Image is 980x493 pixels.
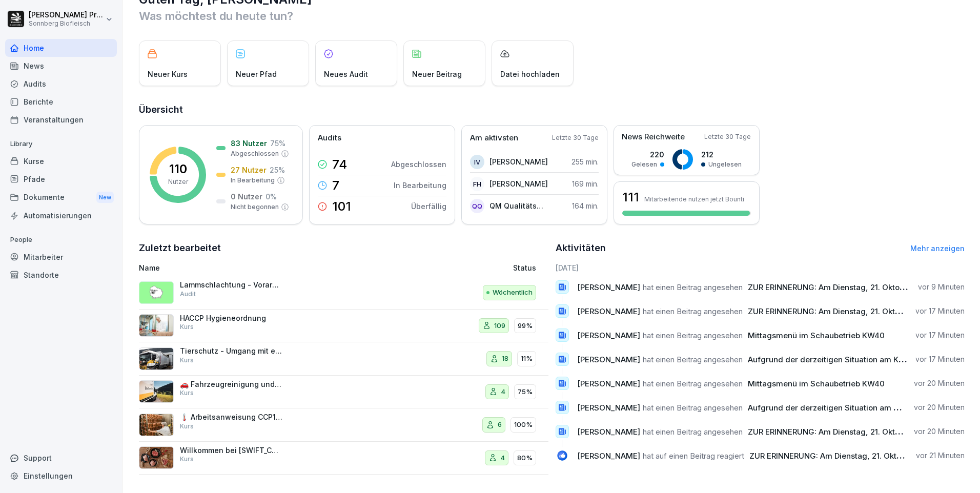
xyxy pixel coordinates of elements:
[577,306,640,316] span: [PERSON_NAME]
[139,241,548,255] h2: Zuletzt bearbeitet
[493,287,533,298] p: Wöchentlich
[180,380,282,389] p: 🚗 Fahrzeugreinigung und -kontrolle
[180,346,282,356] p: Tierschutz - Umgang mit entlaufenen Tieren
[501,387,505,397] p: 4
[180,314,282,323] p: HACCP Hygieneordnung
[915,330,965,340] p: vor 17 Minuten
[918,282,965,292] p: vor 9 Minuten
[552,133,599,142] p: Letzte 30 Tage
[572,200,599,211] p: 164 min.
[494,321,505,331] p: 109
[571,156,599,167] p: 255 min.
[643,427,743,437] span: hat einen Beitrag angesehen
[577,379,640,388] span: [PERSON_NAME]
[270,165,285,175] p: 25 %
[915,354,965,364] p: vor 17 Minuten
[139,8,965,24] p: Was möchtest du heute tun?
[169,163,187,175] p: 110
[577,427,640,437] span: [PERSON_NAME]
[231,138,267,149] p: 83 Nutzer
[5,188,117,207] a: DokumenteNew
[577,403,640,413] span: [PERSON_NAME]
[5,93,117,111] a: Berichte
[96,192,114,203] div: New
[332,200,351,213] p: 101
[643,355,743,364] span: hat einen Beitrag angesehen
[748,331,885,340] span: Mittagsmenü im Schaubetrieb KW40
[577,282,640,292] span: [PERSON_NAME]
[5,467,117,485] div: Einstellungen
[139,408,548,442] a: 🌡️ Arbeitsanweisung CCP1-DurcherhitzenKurs6100%
[518,387,533,397] p: 75%
[5,39,117,57] div: Home
[5,136,117,152] p: Library
[643,331,743,340] span: hat einen Beitrag angesehen
[914,426,965,437] p: vor 20 Minuten
[577,451,640,461] span: [PERSON_NAME]
[139,414,174,436] img: hvxepc8g01zu3rjqex5ywi6r.png
[521,354,533,364] p: 11%
[708,160,742,169] p: Ungelesen
[29,20,104,27] p: Sonnberg Biofleisch
[148,69,188,79] p: Neuer Kurs
[270,138,285,149] p: 75 %
[231,202,279,212] p: Nicht begonnen
[5,449,117,467] div: Support
[139,347,174,370] img: bamexjacmri6zjb590eznjuv.png
[266,191,277,202] p: 0 %
[5,248,117,266] div: Mitarbeiter
[915,306,965,316] p: vor 17 Minuten
[180,280,282,290] p: Lammschlachtung - Vorarbeiten
[411,201,446,212] p: Überfällig
[5,152,117,170] a: Kurse
[518,321,533,331] p: 99%
[231,176,275,185] p: In Bearbeitung
[231,149,279,158] p: Abgeschlossen
[5,170,117,188] div: Pfade
[180,413,282,422] p: 🌡️ Arbeitsanweisung CCP1-Durcherhitzen
[139,442,548,475] a: Willkommen bei [SWIFT_CODE] BiofleischKurs480%
[500,453,505,463] p: 4
[394,180,446,191] p: In Bearbeitung
[5,111,117,129] a: Veranstaltungen
[180,388,194,398] p: Kurs
[5,207,117,224] div: Automatisierungen
[5,266,117,284] a: Standorte
[5,57,117,75] a: News
[914,402,965,413] p: vor 20 Minuten
[470,177,484,191] div: FH
[556,262,965,273] h6: [DATE]
[139,380,174,403] img: fh1uvn449maj2eaxxuiav0c6.png
[489,178,548,189] p: [PERSON_NAME]
[180,446,282,455] p: Willkommen bei [SWIFT_CODE] Biofleisch
[704,132,751,141] p: Letzte 30 Tage
[139,446,174,469] img: vq64qnx387vm2euztaeei3pt.png
[470,132,518,144] p: Am aktivsten
[5,75,117,93] div: Audits
[180,290,196,299] p: Audit
[168,177,188,187] p: Nutzer
[489,156,548,167] p: [PERSON_NAME]
[644,195,744,203] p: Mitarbeitende nutzen jetzt Bounti
[470,199,484,213] div: QQ
[324,69,368,79] p: Neues Audit
[180,422,194,431] p: Kurs
[29,11,104,19] p: [PERSON_NAME] Preßlauer
[332,179,339,192] p: 7
[231,191,262,202] p: 0 Nutzer
[412,69,462,79] p: Neuer Beitrag
[149,283,164,302] p: 🐑
[748,379,885,388] span: Mittagsmenü im Schaubetrieb KW40
[572,178,599,189] p: 169 min.
[139,314,174,337] img: xrzzrx774ak4h3u8hix93783.png
[139,276,548,310] a: 🐑Lammschlachtung - VorarbeitenAuditWöchentlich
[622,131,685,143] p: News Reichweite
[643,282,743,292] span: hat einen Beitrag angesehen
[513,262,536,273] p: Status
[631,149,664,160] p: 220
[180,322,194,332] p: Kurs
